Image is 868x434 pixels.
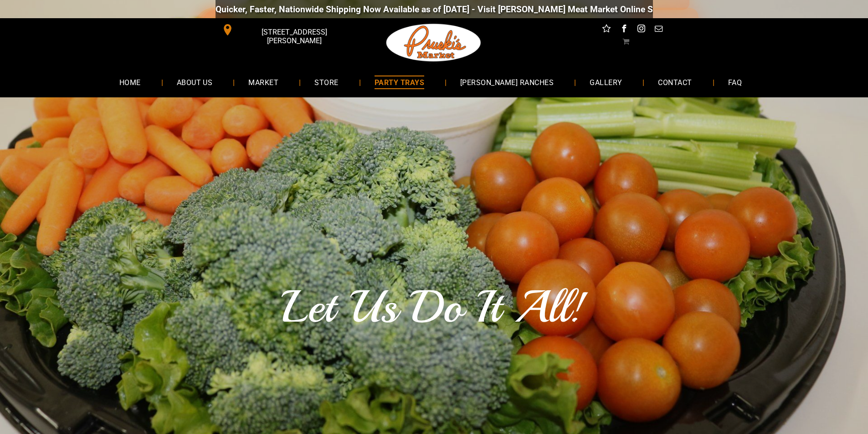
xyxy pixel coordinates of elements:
a: email [652,23,664,37]
a: Social network [601,23,612,37]
a: CONTACT [644,70,705,94]
img: Pruski-s+Market+HQ+Logo2-1920w.png [385,18,483,67]
a: PARTY TRAYS [361,70,438,94]
a: facebook [618,23,630,37]
a: HOME [106,70,154,94]
a: [STREET_ADDRESS][PERSON_NAME] [216,23,355,37]
a: GALLERY [576,70,636,94]
a: ABOUT US [163,70,226,94]
a: instagram [635,23,647,37]
a: FAQ [714,70,755,94]
a: MARKET [235,70,292,94]
span: [STREET_ADDRESS][PERSON_NAME] [235,23,353,50]
a: STORE [301,70,352,94]
font: Let Us Do It All! [282,279,586,335]
a: [PERSON_NAME] RANCHES [447,70,567,94]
